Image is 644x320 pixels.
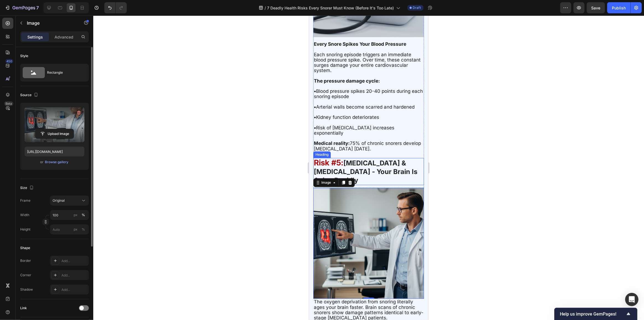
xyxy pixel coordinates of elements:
span: The oxygen deprivation from snoring literally ages your brain faster. Brain scans of chronic snor... [5,283,114,305]
input: px% [50,224,89,234]
div: Add... [61,258,87,263]
div: 450 [5,59,13,63]
div: Beta [4,101,13,106]
div: Link [20,306,27,311]
p: 7 [36,4,39,11]
div: Shape [20,245,30,250]
button: 7 [2,2,41,13]
p: Settings [27,34,43,40]
div: Size [20,184,35,192]
div: Shadow [20,287,33,292]
div: Border [20,258,31,263]
div: % [82,213,85,217]
button: Show survey - Help us improve GemPages! [560,311,632,317]
button: px [80,212,87,218]
span: 7 Deadly Health Risks Every Snorer Must Know (Before It's Too Late) [267,5,394,11]
span: Original [53,198,65,203]
div: Rectangle [47,66,81,79]
span: Help us improve GemPages! [560,311,625,317]
input: https://example.com/image.jpg [25,147,84,157]
label: Width [20,213,29,217]
label: Frame [20,198,30,203]
div: Source [20,91,39,99]
button: Publish [607,2,630,13]
div: Browse gallery [45,160,69,165]
span: Save [591,6,601,10]
div: Corner [20,273,31,278]
button: % [72,212,79,218]
div: Open Intercom Messenger [625,293,638,306]
div: px [74,213,77,217]
span: Draft [413,5,421,10]
input: px% [50,210,89,220]
button: Original [50,196,89,206]
button: Upload Image [35,129,74,139]
button: % [72,226,79,233]
div: Add... [61,273,87,278]
div: Add... [61,287,87,292]
span: or [40,159,44,165]
iframe: Design area [309,16,428,320]
div: % [82,227,85,232]
div: px [74,227,77,232]
button: Save [587,2,605,13]
p: Image [27,20,74,26]
div: Style [20,53,28,58]
button: Browse gallery [45,159,69,165]
div: Publish [612,5,626,11]
label: Height [20,227,30,232]
div: Undo/Redo [104,2,127,13]
span: / [265,5,266,11]
p: Advanced [55,34,73,40]
button: px [80,226,87,233]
